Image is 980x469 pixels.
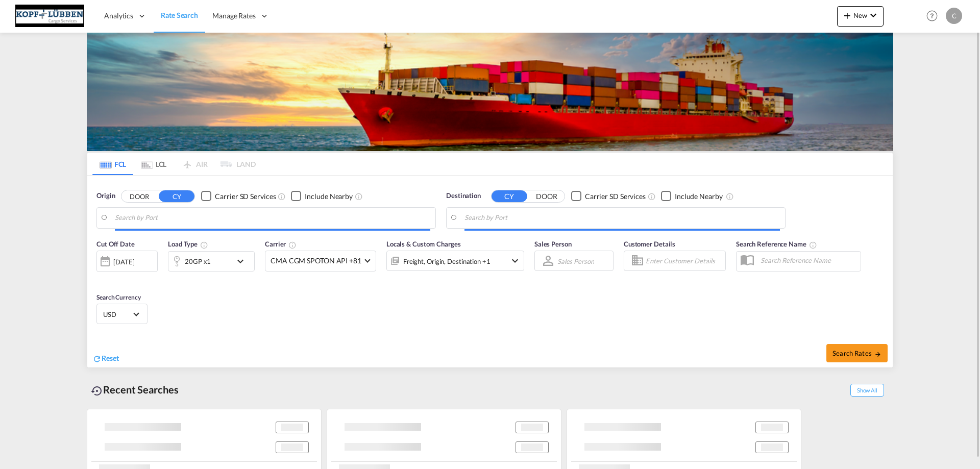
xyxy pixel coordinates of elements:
span: Customer Details [624,240,675,248]
md-tab-item: FCL [92,153,133,175]
div: [DATE] [96,251,158,272]
md-icon: icon-chevron-down [867,9,879,21]
input: Enter Customer Details [646,253,722,268]
div: Freight Origin Destination Factory Stuffing [403,254,491,268]
span: Rate Search [161,11,198,19]
md-icon: Unchecked: Search for CY (Container Yard) services for all selected carriers.Checked : Search for... [278,192,286,201]
md-icon: Unchecked: Ignores neighbouring ports when fetching rates.Checked : Includes neighbouring ports w... [355,192,363,201]
md-icon: icon-refresh [92,354,102,363]
md-select: Select Currency: $ USDUnited States Dollar [102,307,142,322]
div: C [946,8,962,24]
md-icon: icon-arrow-right [874,351,881,358]
md-icon: icon-chevron-down [234,255,252,267]
span: Sales Person [534,240,572,248]
md-tab-item: LCL [133,153,174,175]
span: Carrier [265,240,297,248]
md-icon: Your search will be saved by the below given name [809,241,817,249]
md-icon: The selected Trucker/Carrierwill be displayed in the rate results If the rates are from another f... [288,241,297,249]
div: Carrier SD Services [215,191,276,202]
md-checkbox: Checkbox No Ink [291,191,353,202]
div: Freight Origin Destination Factory Stuffingicon-chevron-down [386,251,524,271]
input: Search by Port [464,210,780,226]
md-datepicker: Select [96,271,104,285]
span: USD [103,310,132,319]
md-icon: Unchecked: Search for CY (Container Yard) services for all selected carriers.Checked : Search for... [648,192,656,201]
span: Reset [102,354,119,362]
md-icon: icon-plus 400-fg [841,9,853,21]
div: 20GP x1icon-chevron-down [168,251,255,271]
div: 20GP x1 [185,254,211,268]
span: New [841,11,879,19]
span: Manage Rates [212,11,256,21]
button: DOOR [121,190,157,202]
span: Search Rates [832,349,881,357]
img: LCL+%26+FCL+BACKGROUND.png [87,33,893,151]
md-checkbox: Checkbox No Ink [201,191,276,202]
div: Recent Searches [87,378,183,401]
div: Origin DOOR CY Checkbox No InkUnchecked: Search for CY (Container Yard) services for all selected... [87,176,893,367]
button: Search Ratesicon-arrow-right [826,344,888,362]
div: [DATE] [113,257,134,266]
md-icon: icon-information-outline [200,241,208,249]
span: Search Currency [96,293,141,301]
button: DOOR [529,190,565,202]
button: CY [492,190,527,202]
button: CY [159,190,194,202]
span: CMA CGM SPOTON API +81 [271,256,361,266]
span: Help [923,7,941,24]
div: Carrier SD Services [585,191,646,202]
input: Search Reference Name [755,253,861,268]
md-checkbox: Checkbox No Ink [661,191,723,202]
span: Load Type [168,240,208,248]
span: Show All [850,384,884,397]
span: Cut Off Date [96,240,135,248]
span: Analytics [104,11,133,21]
img: 25cf3bb0aafc11ee9c4fdbd399af7748.JPG [15,5,84,28]
span: Search Reference Name [736,240,817,248]
md-icon: icon-backup-restore [91,385,103,397]
span: Destination [446,191,481,201]
md-checkbox: Checkbox No Ink [571,191,646,202]
div: Help [923,7,946,26]
button: icon-plus 400-fgNewicon-chevron-down [837,6,884,27]
span: Locals & Custom Charges [386,240,461,248]
md-pagination-wrapper: Use the left and right arrow keys to navigate between tabs [92,153,256,175]
md-select: Sales Person [556,254,595,268]
span: Origin [96,191,115,201]
md-icon: icon-chevron-down [509,255,521,267]
div: icon-refreshReset [92,353,119,364]
md-icon: Unchecked: Ignores neighbouring ports when fetching rates.Checked : Includes neighbouring ports w... [726,192,734,201]
div: Include Nearby [675,191,723,202]
input: Search by Port [115,210,430,226]
div: Include Nearby [305,191,353,202]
